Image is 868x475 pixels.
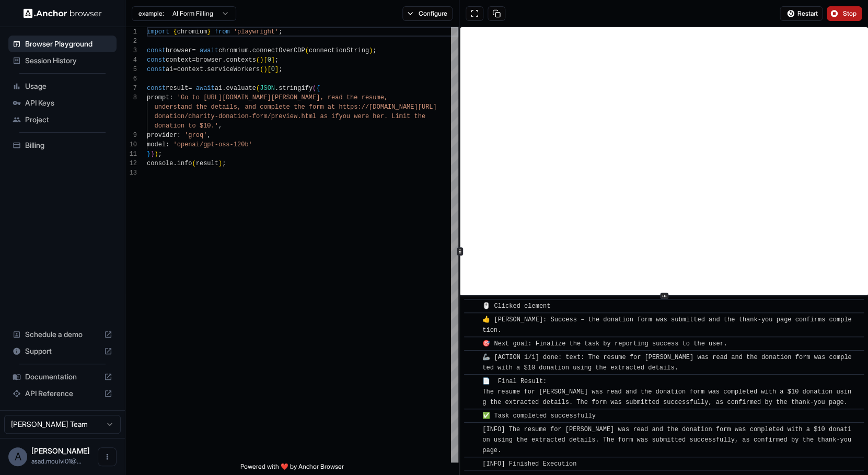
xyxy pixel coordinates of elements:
[25,346,100,356] span: Support
[147,150,151,158] span: }
[166,85,188,92] span: result
[125,74,137,84] div: 6
[24,8,102,18] img: Anchor Logo
[263,56,267,64] span: [
[166,141,169,148] span: :
[8,52,117,69] div: Session History
[780,6,823,21] button: Restart
[25,329,100,340] span: Schedule a demo
[256,56,260,64] span: (
[173,66,177,73] span: =
[147,132,177,139] span: provider
[125,46,137,55] div: 3
[8,447,27,466] div: A
[466,6,483,21] button: Open in full screen
[8,326,117,343] div: Schedule a demo
[169,94,173,101] span: :
[147,85,166,92] span: const
[147,160,173,167] span: console
[267,56,271,64] span: 0
[154,103,342,111] span: understand the details, and complete the form at h
[173,141,252,148] span: 'openai/gpt-oss-120b'
[188,85,192,92] span: =
[125,140,137,149] div: 10
[125,84,137,93] div: 7
[147,47,166,54] span: const
[154,113,339,120] span: donation/charity-donation-form/preview.html as if
[222,85,226,92] span: .
[158,150,162,158] span: ;
[125,55,137,65] div: 4
[482,460,576,468] span: [INFO] Finished Execution
[192,56,195,64] span: =
[335,94,388,101] span: ad the resume,
[147,94,169,101] span: prompt
[342,103,436,111] span: ttps://[DOMAIN_NAME][URL]
[469,301,474,311] span: ​
[275,56,279,64] span: ;
[8,78,117,95] div: Usage
[215,28,230,36] span: from
[488,6,505,21] button: Copy session ID
[98,447,117,466] button: Open menu
[151,150,154,158] span: )
[200,47,218,54] span: await
[125,168,137,178] div: 13
[279,66,282,73] span: ;
[125,149,137,159] div: 11
[482,354,851,372] span: 🦾 [ACTION 1/1] done: text: The resume for [PERSON_NAME] was read and the donation form was comple...
[8,137,117,154] div: Billing
[125,131,137,140] div: 9
[177,94,335,101] span: 'Go to [URL][DOMAIN_NAME][PERSON_NAME], re
[842,9,857,18] span: Stop
[147,141,166,148] span: model
[252,47,305,54] span: connectOverCDP
[469,339,474,349] span: ​
[305,47,309,54] span: (
[8,368,117,385] div: Documentation
[177,160,192,167] span: info
[8,343,117,360] div: Support
[207,132,211,139] span: ,
[482,426,855,454] span: [INFO] The resume for [PERSON_NAME] was read and the donation form was completed with a $10 donat...
[275,85,279,92] span: .
[482,378,851,406] span: 📄 Final Result: The resume for [PERSON_NAME] was read and the donation form was completed with a ...
[196,160,218,167] span: result
[173,28,177,36] span: {
[196,56,222,64] span: browser
[192,47,195,54] span: =
[267,66,271,73] span: [
[260,56,263,64] span: )
[279,85,313,92] span: stringify
[482,316,851,334] span: 👍 [PERSON_NAME]: Success – the donation form was submitted and the thank-you page confirms comple...
[8,111,117,128] div: Project
[203,66,207,73] span: .
[797,9,817,18] span: Restart
[8,36,117,52] div: Browser Playground
[184,132,207,139] span: 'groq'
[25,81,112,91] span: Usage
[25,140,112,150] span: Billing
[25,114,112,125] span: Project
[469,459,474,469] span: ​
[166,56,192,64] span: context
[482,340,727,347] span: 🎯 Next goal: Finalize the task by reporting success to the user.
[166,66,173,73] span: ai
[125,65,137,74] div: 5
[260,85,275,92] span: JSON
[827,6,862,21] button: Stop
[313,85,316,92] span: (
[125,93,137,102] div: 8
[207,28,211,36] span: }
[125,27,137,37] div: 1
[177,28,207,36] span: chromium
[25,98,112,108] span: API Keys
[222,160,226,167] span: ;
[8,95,117,111] div: API Keys
[469,376,474,387] span: ​
[222,56,226,64] span: .
[31,457,82,465] span: asad.moulvi01@gmail.com
[173,160,177,167] span: .
[469,424,474,435] span: ​
[482,303,550,310] span: 🖱️ Clicked element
